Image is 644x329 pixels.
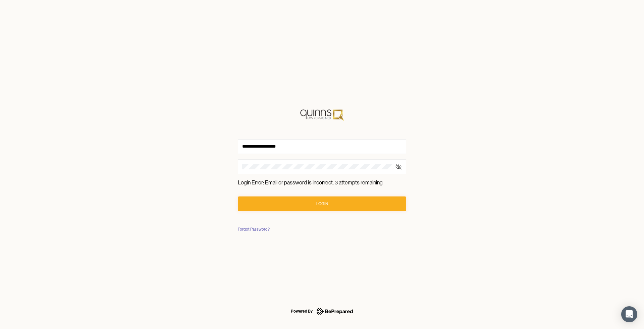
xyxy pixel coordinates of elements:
[238,196,406,211] button: Login
[316,200,328,207] div: Login
[621,306,637,322] div: Open Intercom Messenger
[238,226,270,233] div: Forgot Password?
[291,307,313,315] div: Powered By
[238,106,406,211] form: Login Error: Email or password is incorrect. 3 attempts remaining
